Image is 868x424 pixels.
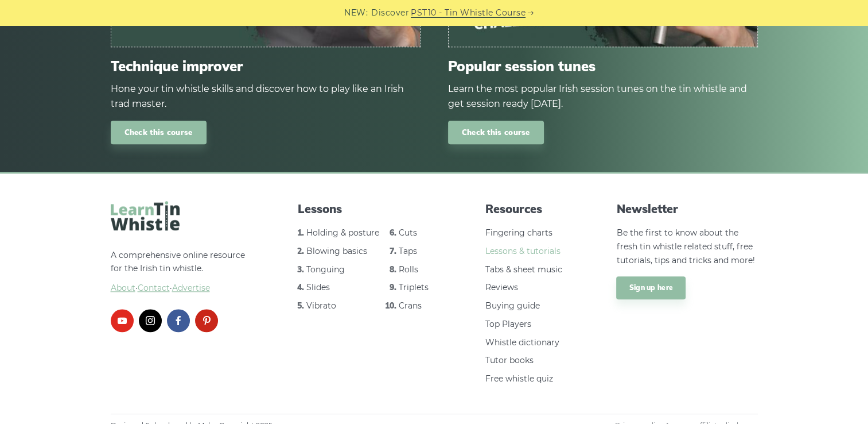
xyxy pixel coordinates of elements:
[172,283,210,293] span: Advertise
[448,58,758,75] span: Popular session tunes
[448,121,544,144] a: Check this course
[399,282,429,292] a: Triplets
[399,264,418,275] a: Rolls
[111,121,207,144] a: Check this course
[111,58,421,75] span: Technique improver
[306,246,367,256] a: Blowing basics
[485,201,570,217] span: Resources
[306,300,336,311] a: Vibrato
[485,373,553,384] a: Free whistle quiz
[485,246,560,256] a: Lessons & tutorials
[448,82,758,111] div: Learn the most popular Irish session tunes on the tin whistle and get session ready [DATE].
[306,228,379,238] a: Holding & posture
[344,6,368,20] span: NEW:
[138,283,210,293] a: Contact·Advertise
[298,201,439,217] span: Lessons
[616,276,686,299] a: Sign up here
[485,300,540,311] a: Buying guide
[306,282,330,292] a: Slides
[485,228,552,238] a: Fingering charts
[138,283,170,293] span: Contact
[195,309,218,332] a: pinterest
[167,309,190,332] a: facebook
[485,355,534,365] a: Tutor books
[111,82,421,111] div: Hone your tin whistle skills and discover how to play like an Irish trad master.
[111,249,252,295] p: A comprehensive online resource for the Irish tin whistle.
[111,309,134,332] a: youtube
[411,6,526,20] a: PST10 - Tin Whistle Course
[616,226,757,267] p: Be the first to know about the fresh tin whistle related stuff, free tutorials, tips and tricks a...
[399,228,417,238] a: Cuts
[399,246,417,256] a: Taps
[306,264,345,275] a: Tonguing
[485,264,562,275] a: Tabs & sheet music
[139,309,162,332] a: instagram
[111,283,135,293] a: About
[111,201,180,230] img: LearnTinWhistle.com
[399,300,422,311] a: Crans
[111,282,252,295] span: ·
[485,282,518,292] a: Reviews
[616,201,757,217] span: Newsletter
[371,6,409,20] span: Discover
[485,319,531,329] a: Top Players
[485,337,559,348] a: Whistle dictionary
